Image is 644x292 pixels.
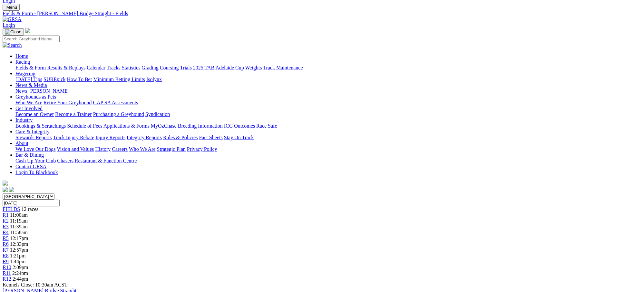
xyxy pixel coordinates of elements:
a: R8 [3,253,9,258]
a: [DATE] Tips [15,77,42,82]
a: FIELDS [3,206,20,212]
span: 12:57pm [10,247,28,253]
img: facebook.svg [3,187,8,192]
a: Track Maintenance [263,65,303,70]
a: Statistics [122,65,141,70]
span: 11:58am [10,230,28,235]
div: Fields & Form - [PERSON_NAME] Bridge Straight - Fields [3,11,641,16]
a: Isolynx [146,77,162,82]
a: Greyhounds as Pets [15,94,56,99]
a: Coursing [160,65,179,70]
a: R2 [3,218,9,224]
a: Chasers Restaurant & Function Centre [57,158,137,163]
a: GAP SA Assessments [93,100,138,105]
a: Login To Blackbook [15,170,58,175]
a: History [95,146,111,152]
a: R5 [3,235,9,241]
img: twitter.svg [9,187,14,192]
a: Rules & Policies [163,135,198,140]
a: Fact Sheets [199,135,223,140]
a: Syndication [145,111,170,117]
div: Wagering [15,77,641,82]
a: Wagering [15,71,35,76]
a: Contact GRSA [15,164,46,169]
a: Become an Owner [15,111,54,117]
a: Tracks [107,65,121,70]
button: Toggle navigation [3,28,24,36]
span: 12:17pm [10,235,28,241]
span: 12 races [21,206,38,212]
div: Bar & Dining [15,158,641,164]
a: R6 [3,241,9,247]
a: Cash Up Your Club [15,158,56,163]
a: Bar & Dining [15,152,44,158]
a: Race Safe [256,123,277,129]
a: R10 [3,265,11,270]
a: News [15,88,27,94]
div: About [15,146,641,152]
img: Search [3,42,22,48]
button: Toggle navigation [3,4,20,11]
a: Retire Your Greyhound [44,100,92,105]
a: About [15,141,28,146]
a: SUREpick [44,77,65,82]
a: R11 [3,270,11,276]
a: R4 [3,230,9,235]
a: Become a Trainer [55,111,92,117]
span: 1:21pm [10,253,26,258]
span: 1:44pm [10,259,26,264]
a: Purchasing a Greyhound [93,111,144,117]
a: Trials [180,65,192,70]
a: MyOzChase [151,123,177,129]
a: Schedule of Fees [67,123,102,129]
div: Get Involved [15,111,641,117]
a: Calendar [87,65,105,70]
span: 12:33pm [10,241,28,247]
a: 2025 TAB Adelaide Cup [193,65,244,70]
img: GRSA [3,16,22,22]
a: News & Media [15,82,47,88]
a: [PERSON_NAME] [28,88,69,94]
span: 11:19am [10,218,28,224]
div: Care & Integrity [15,135,641,141]
a: R9 [3,259,9,264]
a: Injury Reports [95,135,125,140]
a: How To Bet [67,77,92,82]
a: Home [15,53,28,59]
a: Grading [142,65,159,70]
a: ICG Outcomes [224,123,255,129]
a: Industry [15,117,33,123]
a: Fields & Form [15,65,46,70]
span: 2:44pm [13,276,28,282]
a: R12 [3,276,11,282]
a: R3 [3,224,9,229]
a: R1 [3,212,9,218]
a: Minimum Betting Limits [93,77,145,82]
a: Racing [15,59,30,65]
a: Who We Are [15,100,42,105]
span: 2:24pm [12,270,28,276]
span: 11:00am [10,212,28,218]
a: Track Injury Rebate [53,135,94,140]
a: Weights [245,65,262,70]
a: Careers [112,146,128,152]
div: News & Media [15,88,641,94]
img: logo-grsa-white.png [3,181,8,186]
a: Stay On Track [224,135,254,140]
div: Industry [15,123,641,129]
img: logo-grsa-white.png [25,28,30,33]
a: Strategic Plan [157,146,186,152]
a: Results & Replays [47,65,85,70]
span: Menu [6,5,17,10]
span: Kennels Close: 10:30am ACST [3,282,67,287]
a: Applications & Forms [103,123,150,129]
input: Select date [3,200,60,206]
